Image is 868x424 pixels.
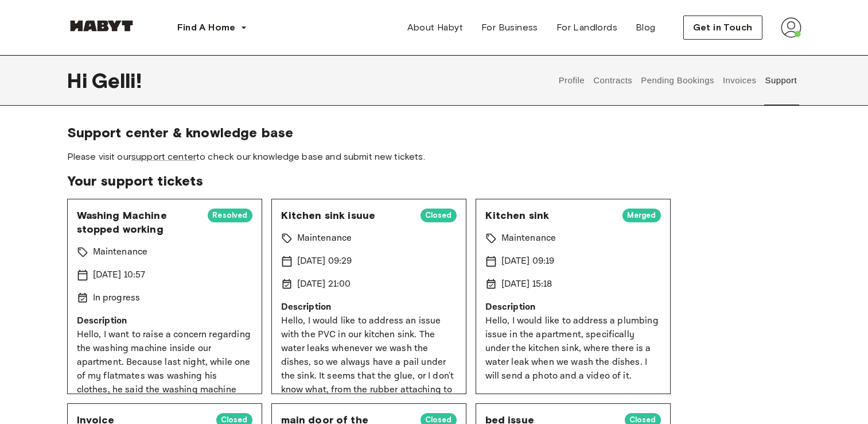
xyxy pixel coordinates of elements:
[421,210,457,221] span: Closed
[77,209,199,236] span: Washing Machine stopped working
[168,16,256,39] button: Find A Home
[501,232,556,245] p: Maintenance
[407,21,463,34] span: About Habyt
[177,21,236,34] span: Find A Home
[781,17,801,38] img: avatar
[501,277,552,291] p: [DATE] 15:18
[93,291,141,305] p: In progress
[472,16,547,39] a: For Business
[557,55,586,106] button: Profile
[501,255,555,268] p: [DATE] 09:19
[281,209,411,222] span: Kitchen sink isuue
[398,16,472,39] a: About Habyt
[556,21,617,34] span: For Landlords
[683,16,762,40] button: Get in Touch
[67,151,801,163] span: Please visit our to check our knowledge base and submit new tickets.
[640,55,716,106] button: Pending Bookings
[92,68,142,92] span: Gelli !
[547,16,626,39] a: For Landlords
[693,21,753,34] span: Get in Touch
[297,232,352,245] p: Maintenance
[485,300,661,314] p: Description
[208,210,252,221] span: Resolved
[485,314,661,383] p: Hello, I would like to address a plumbing issue in the apartment, specifically under the kitchen ...
[281,300,457,314] p: Description
[485,209,613,222] span: Kitchen sink
[481,21,538,34] span: For Business
[592,55,634,106] button: Contracts
[636,21,656,34] span: Blog
[622,210,661,221] span: Merged
[67,68,92,92] span: Hi
[554,55,801,106] div: user profile tabs
[93,245,148,259] p: Maintenance
[67,124,801,141] span: Support center & knowledge base
[764,55,799,106] button: Support
[297,277,351,291] p: [DATE] 21:00
[721,55,757,106] button: Invoices
[67,172,801,190] span: Your support tickets
[131,151,196,162] a: support center
[67,20,136,32] img: Habyt
[626,16,665,39] a: Blog
[93,268,146,282] p: [DATE] 10:57
[297,255,352,268] p: [DATE] 09:29
[77,314,252,328] p: Description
